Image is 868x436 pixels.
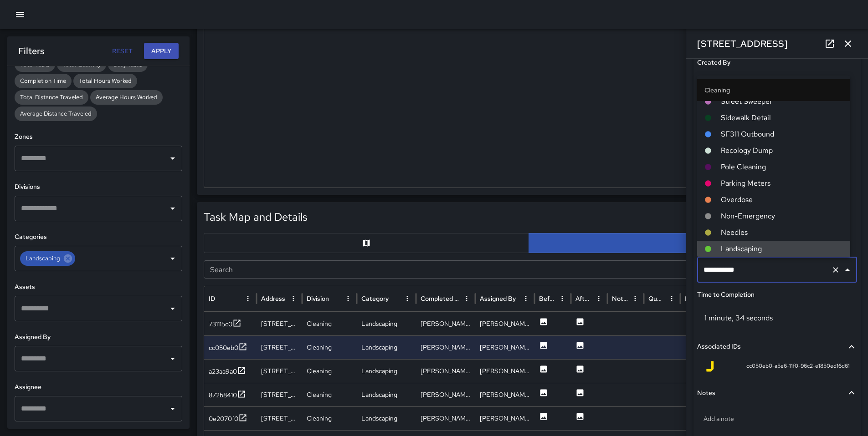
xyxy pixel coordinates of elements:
[721,243,843,254] span: Landscaping
[648,294,664,303] div: Quantity
[108,43,137,60] button: Reset
[15,90,88,105] div: Total Distance Traveled
[721,162,843,172] span: Pole Cleaning
[261,294,285,303] div: Address
[480,294,516,303] div: Assigned By
[665,292,678,305] button: Quantity column menu
[257,406,302,430] div: 1465 Folsom Street
[166,402,179,415] button: Open
[302,312,357,335] div: Cleaning
[721,96,843,107] span: Street Sweeper
[529,233,854,253] button: Table
[416,335,475,359] div: Katherine Treminio
[144,43,179,60] button: Apply
[209,390,237,400] div: 872b8410
[20,254,66,263] span: Landscaping
[416,312,475,335] div: Katherine Treminio
[15,182,182,192] h6: Divisions
[287,292,300,305] button: Address column menu
[90,90,163,105] div: Average Hours Worked
[209,343,238,352] div: cc050eb0
[209,366,246,377] button: a23aa9a0
[416,359,475,383] div: Katherine Treminio
[166,302,179,315] button: Open
[592,292,605,305] button: After Photo column menu
[475,335,534,359] div: Katherine Treminio
[302,383,357,406] div: Cleaning
[15,106,97,121] div: Average Distance Traveled
[721,178,843,189] span: Parking Meters
[15,382,182,392] h6: Assignee
[539,294,555,303] div: Before Photo
[612,294,628,303] div: Notes
[209,413,247,425] button: 0e2070f0
[209,414,238,423] div: 0e2070f0
[556,292,569,305] button: Before Photo column menu
[721,211,843,222] span: Non-Emergency
[721,112,843,123] span: Sidewalk Detail
[166,252,179,265] button: Open
[15,76,72,86] span: Completion Time
[302,359,357,383] div: Cleaning
[209,367,237,376] div: a23aa9a0
[18,44,44,58] h6: Filters
[302,335,357,359] div: Cleaning
[357,406,416,430] div: Landscaping
[357,359,416,383] div: Landscaping
[357,383,416,406] div: Landscaping
[475,359,534,383] div: Katherine Treminio
[460,292,473,305] button: Completed By column menu
[342,292,354,305] button: Division column menu
[73,74,137,88] div: Total Hours Worked
[721,129,843,140] span: SF311 Outbound
[685,294,710,303] div: Fixed Asset
[15,132,182,142] h6: Zones
[475,312,534,335] div: Katherine Treminio
[302,406,357,430] div: Cleaning
[166,152,179,165] button: Open
[257,335,302,359] div: 619a Minna Street
[475,406,534,430] div: Maclis Velasquez
[15,109,97,118] span: Average Distance Traveled
[90,93,163,102] span: Average Hours Worked
[166,202,179,215] button: Open
[519,292,532,305] button: Assigned By column menu
[721,194,843,205] span: Overdose
[204,233,529,253] button: Map
[15,282,182,292] h6: Assets
[362,238,371,248] svg: Map
[15,332,182,342] h6: Assigned By
[15,93,88,102] span: Total Distance Traveled
[629,292,642,305] button: Notes column menu
[209,319,232,329] div: 731115c0
[257,359,302,383] div: 616 Minna Street
[166,352,179,365] button: Open
[209,342,247,354] button: cc050eb0
[73,76,137,86] span: Total Hours Worked
[416,383,475,406] div: Brenda Flores
[721,145,843,156] span: Recology Dump
[20,251,75,266] div: Landscaping
[15,232,182,242] h6: Categories
[721,227,843,238] span: Needles
[475,383,534,406] div: Brenda Flores
[257,383,302,406] div: 374 5th Street
[421,294,459,303] div: Completed By
[361,294,389,303] div: Category
[204,210,308,224] h5: Task Map and Details
[209,319,241,330] button: 731115c0
[257,312,302,335] div: 15 Langton Street
[575,294,591,303] div: After Photo
[209,390,246,401] button: 872b8410
[209,294,215,303] div: ID
[416,406,475,430] div: Maclis Velasquez
[15,74,72,88] div: Completion Time
[401,292,414,305] button: Category column menu
[241,292,254,305] button: ID column menu
[357,312,416,335] div: Landscaping
[697,79,850,101] li: Cleaning
[357,335,416,359] div: Landscaping
[307,294,329,303] div: Division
